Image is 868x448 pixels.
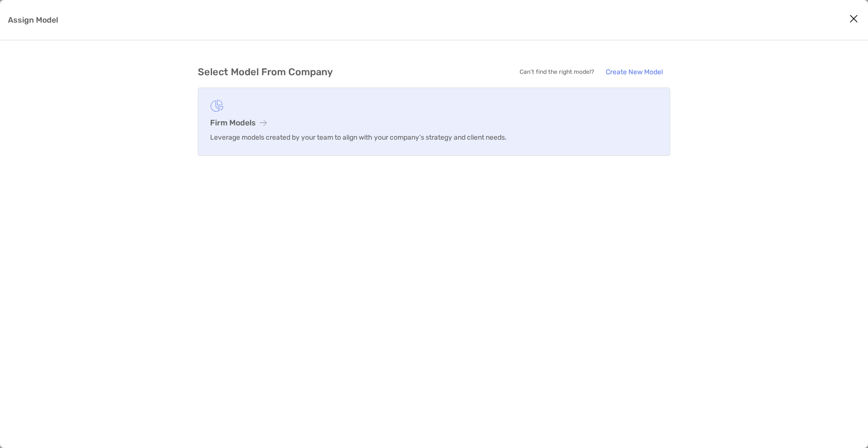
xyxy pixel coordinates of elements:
[210,118,658,127] h3: Firm Models
[198,88,670,156] a: Firm ModelsLeverage models created by your team to align with your company’s strategy and client ...
[210,131,658,144] p: Leverage models created by your team to align with your company’s strategy and client needs.
[598,64,670,80] a: Create New Model
[8,14,58,26] p: Assign Model
[198,66,333,78] h3: Select Model From Company
[846,12,861,27] button: Close modal
[520,66,594,78] p: Can’t find the right model?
